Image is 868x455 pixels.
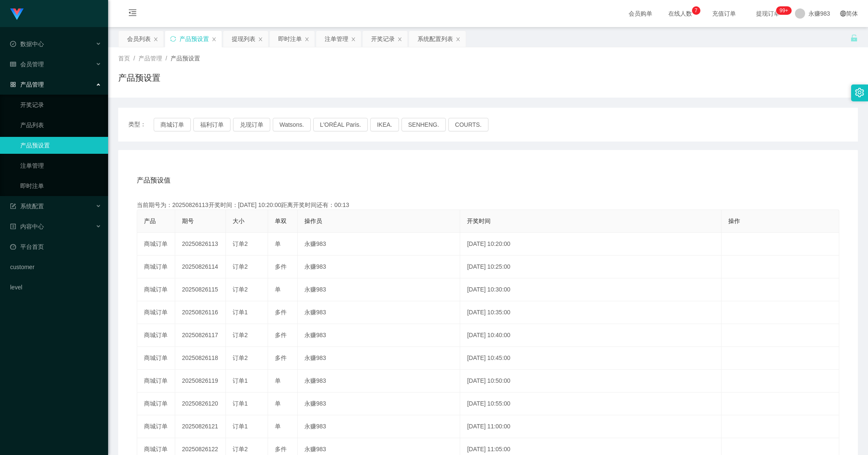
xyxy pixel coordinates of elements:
td: 永赚983 [298,301,460,324]
i: 图标: check-circle-o [10,41,16,47]
span: 产品管理 [138,55,162,62]
td: 商城订单 [137,370,175,392]
span: 订单2 [233,240,248,247]
span: 产品预设值 [137,175,171,185]
span: 系统配置 [10,203,44,210]
span: 多件 [275,332,287,338]
i: 图标: unlock [850,34,858,42]
span: 单双 [275,218,287,224]
td: 20250826116 [175,301,226,324]
span: 订单1 [233,400,248,407]
span: 单 [275,400,281,407]
span: 多件 [275,446,287,452]
span: / [133,55,135,62]
span: 开奖时间 [467,218,491,224]
span: 会员管理 [10,61,44,68]
td: 20250826113 [175,233,226,256]
td: 商城订单 [137,347,175,370]
td: 永赚983 [298,324,460,347]
td: [DATE] 11:00:00 [460,415,722,438]
div: 系统配置列表 [418,31,453,47]
span: 单 [275,240,281,247]
span: 订单1 [233,309,248,316]
div: 提现列表 [232,31,255,47]
span: 首页 [118,55,130,62]
span: / [165,55,167,62]
td: 20250826119 [175,370,226,392]
button: SENHENG. [401,118,446,131]
i: 图标: global [840,11,846,16]
span: 订单2 [233,263,248,270]
div: 当前期号为：20250826113开奖时间：[DATE] 10:20:00距离开奖时间还有：00:13 [137,201,839,210]
span: 订单2 [233,446,248,452]
span: 操作 [728,218,740,224]
td: 永赚983 [298,347,460,370]
h1: 产品预设置 [118,71,160,84]
a: 产品预设置 [20,137,101,154]
a: 开奖记录 [20,96,101,113]
i: 图标: close [351,37,356,42]
i: 图标: appstore-o [10,82,16,87]
sup: 7 [692,6,700,15]
span: 大小 [233,218,244,224]
a: 即时注单 [20,177,101,194]
button: 福利订单 [193,118,231,131]
span: 多件 [275,263,287,270]
span: 订单2 [233,332,248,338]
td: 商城订单 [137,324,175,347]
div: 产品预设置 [179,31,209,47]
i: 图标: sync [170,36,176,42]
button: 兑现订单 [233,118,270,131]
i: 图标: setting [855,88,864,97]
a: 产品列表 [20,117,101,134]
td: 永赚983 [298,256,460,278]
td: [DATE] 10:25:00 [460,256,722,278]
span: 在线人数 [664,11,696,16]
i: 图标: close [456,37,461,42]
i: 图标: menu-fold [118,0,147,27]
i: 图标: close [258,37,263,42]
td: [DATE] 10:55:00 [460,392,722,415]
td: 永赚983 [298,233,460,256]
a: level [10,279,101,296]
td: [DATE] 10:35:00 [460,301,722,324]
i: 图标: profile [10,223,16,229]
span: 订单1 [233,423,248,430]
span: 单 [275,377,281,384]
span: 操作员 [304,218,322,224]
i: 图标: close [153,37,158,42]
span: 提现订单 [752,11,784,16]
span: 数据中心 [10,41,44,47]
td: 永赚983 [298,278,460,301]
button: COURTS. [448,118,488,131]
td: 永赚983 [298,415,460,438]
div: 即时注单 [278,31,302,47]
td: [DATE] 10:40:00 [460,324,722,347]
span: 单 [275,423,281,430]
span: 期号 [182,218,194,224]
td: 20250826121 [175,415,226,438]
td: 商城订单 [137,392,175,415]
td: [DATE] 10:50:00 [460,370,722,392]
span: 订单2 [233,286,248,293]
div: 开奖记录 [371,31,395,47]
td: 20250826115 [175,278,226,301]
td: [DATE] 10:30:00 [460,278,722,301]
p: 7 [694,6,697,15]
span: 类型： [128,118,154,131]
span: 产品管理 [10,81,44,88]
td: [DATE] 10:45:00 [460,347,722,370]
span: 单 [275,286,281,293]
span: 订单2 [233,354,248,361]
td: 20250826118 [175,347,226,370]
td: 永赚983 [298,370,460,392]
a: 注单管理 [20,157,101,174]
div: 注单管理 [325,31,348,47]
td: 商城订单 [137,301,175,324]
td: 商城订单 [137,278,175,301]
td: 商城订单 [137,415,175,438]
td: [DATE] 10:20:00 [460,233,722,256]
td: 20250826114 [175,256,226,278]
sup: 197 [776,6,791,15]
button: L'ORÉAL Paris. [313,118,368,131]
